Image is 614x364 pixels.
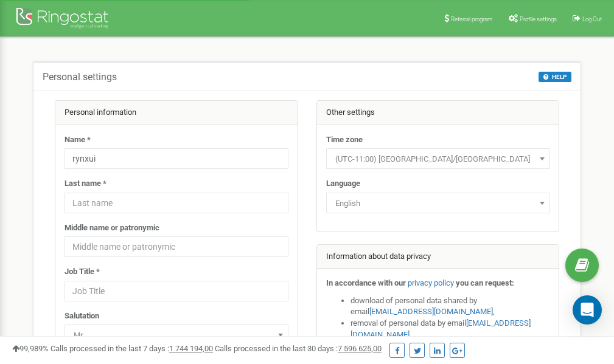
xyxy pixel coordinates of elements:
span: Calls processed in the last 7 days : [51,344,213,353]
li: download of personal data shared by email , [351,295,550,318]
span: Log Out [582,16,602,22]
label: Name * [65,134,91,146]
div: Personal information [55,101,298,125]
span: 99,989% [12,344,49,353]
input: Name [65,148,288,169]
span: (UTC-11:00) Pacific/Midway [326,148,550,169]
a: [EMAIL_ADDRESS][DOMAIN_NAME] [369,307,493,316]
u: 7 596 625,00 [338,344,382,353]
strong: you can request: [456,278,514,287]
input: Job Title [65,281,288,301]
div: Other settings [317,101,559,125]
span: Mr. [65,325,288,345]
input: Middle name or patronymic [65,236,288,257]
h5: Personal settings [43,72,117,83]
u: 1 744 194,00 [169,344,213,353]
li: removal of personal data by email , [351,318,550,340]
label: Salutation [65,311,99,322]
label: Last name * [65,178,106,190]
label: Language [326,178,360,190]
span: (UTC-11:00) Pacific/Midway [330,151,546,168]
div: Open Intercom Messenger [573,295,602,325]
span: English [326,193,550,213]
label: Time zone [326,134,363,146]
label: Job Title * [65,266,100,278]
span: Profile settings [520,16,557,22]
span: Calls processed in the last 30 days : [215,344,382,353]
input: Last name [65,193,288,213]
span: Mr. [69,327,284,344]
strong: In accordance with our [326,278,406,287]
label: Middle name or patronymic [65,222,159,234]
span: Referral program [451,16,493,22]
span: English [330,195,546,212]
a: privacy policy [408,278,454,287]
div: Information about data privacy [317,245,559,269]
button: HELP [539,72,571,82]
